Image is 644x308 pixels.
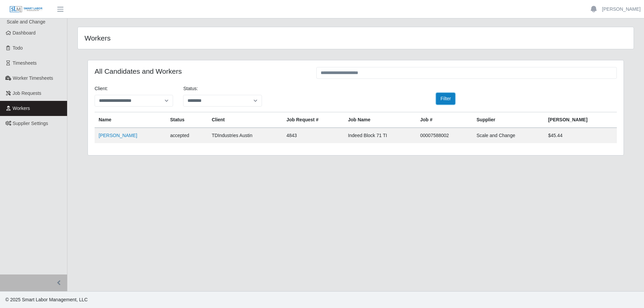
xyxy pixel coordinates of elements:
[13,75,53,81] span: Worker Timesheets
[208,128,282,143] td: TDIndustries Austin
[85,34,305,42] h4: Workers
[13,121,48,126] span: Supplier Settings
[99,133,137,138] a: [PERSON_NAME]
[544,128,617,143] td: $45.44
[282,128,344,143] td: 4843
[282,112,344,128] th: Job Request #
[9,6,43,13] img: SLM Logo
[95,85,108,92] label: Client:
[166,128,208,143] td: accepted
[7,19,45,24] span: Scale and Change
[13,45,23,51] span: Todo
[602,6,641,13] a: [PERSON_NAME]
[183,85,198,92] label: Status:
[166,112,208,128] th: Status
[473,112,544,128] th: Supplier
[13,30,36,36] span: Dashboard
[416,112,473,128] th: Job #
[13,106,30,111] span: Workers
[13,90,42,96] span: Job Requests
[95,112,166,128] th: Name
[416,128,473,143] td: 00007588002
[544,112,617,128] th: [PERSON_NAME]
[344,128,416,143] td: Indeed Block 71 TI
[5,297,88,302] span: © 2025 Smart Labor Management, LLC
[95,67,306,75] h4: All Candidates and Workers
[436,93,455,105] button: Filter
[473,128,544,143] td: Scale and Change
[13,60,37,66] span: Timesheets
[344,112,416,128] th: Job Name
[208,112,282,128] th: Client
